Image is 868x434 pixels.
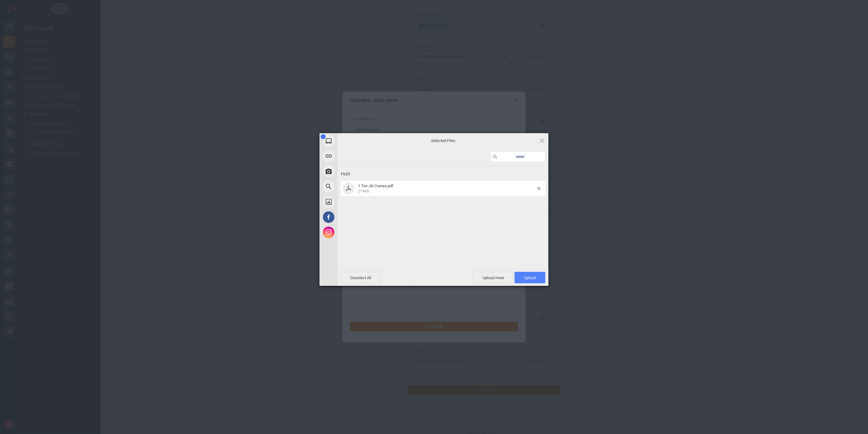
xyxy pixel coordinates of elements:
span: Upload more [473,272,514,283]
div: Unsplash [320,194,393,210]
span: Upload [524,275,536,280]
span: Upload [515,272,545,283]
div: My Device [320,133,393,148]
span: 1 Ton Jib Cranes.pdf [356,184,537,194]
span: Deselect All [341,272,381,283]
span: 1 [321,134,326,139]
div: Facebook [320,210,393,225]
div: Instagram [320,225,393,240]
div: Link (URL) [320,148,393,164]
div: Take Photo [320,164,393,179]
span: Selected Files [382,138,504,143]
span: 1 Ton Jib Cranes.pdf [358,184,393,188]
span: 274KB [358,189,369,193]
div: Files [341,169,545,180]
div: Web Search [320,179,393,194]
span: Click here or hit ESC to close picker [539,137,545,144]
